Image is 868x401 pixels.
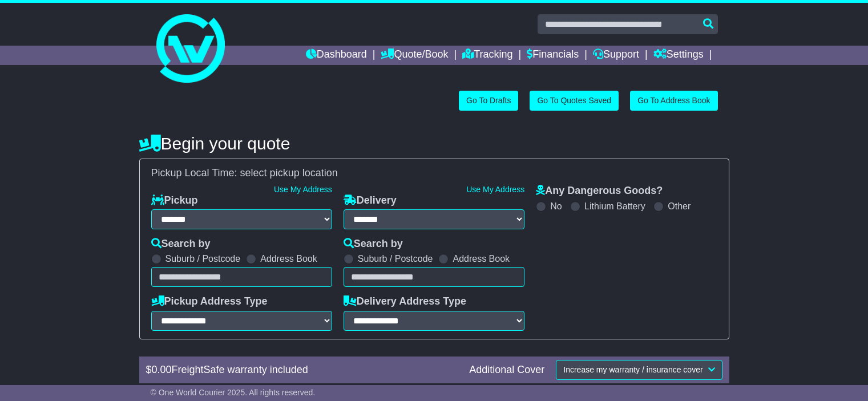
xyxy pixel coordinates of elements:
a: Use My Address [274,185,332,194]
label: Pickup Address Type [151,295,268,308]
label: Delivery Address Type [344,295,466,308]
span: © One World Courier 2025. All rights reserved. [151,388,316,397]
a: Support [593,46,639,65]
a: Use My Address [466,185,524,194]
label: Pickup [151,195,198,207]
label: Any Dangerous Goods? [536,185,663,197]
label: Search by [151,238,211,250]
label: Suburb / Postcode [358,253,433,264]
div: Additional Cover [463,364,550,376]
a: Financials [527,46,579,65]
label: Search by [344,238,403,250]
div: Pickup Local Time: [146,167,723,180]
div: $ FreightSafe warranty included [140,364,464,376]
span: 0.00 [152,364,172,375]
span: Increase my warranty / insurance cover [563,365,703,374]
a: Go To Address Book [630,91,717,111]
a: Quote/Book [381,46,448,65]
label: Lithium Battery [584,201,645,212]
h4: Begin your quote [139,134,729,153]
a: Dashboard [306,46,367,65]
label: No [550,201,562,212]
a: Go To Quotes Saved [530,91,619,111]
a: Tracking [462,46,512,65]
label: Delivery [344,195,397,207]
a: Settings [653,46,704,65]
button: Increase my warranty / insurance cover [556,360,722,380]
a: Go To Drafts [459,91,518,111]
label: Suburb / Postcode [165,253,241,264]
label: Other [668,201,691,212]
label: Address Book [260,253,317,264]
span: select pickup location [240,167,338,179]
label: Address Book [453,253,510,264]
